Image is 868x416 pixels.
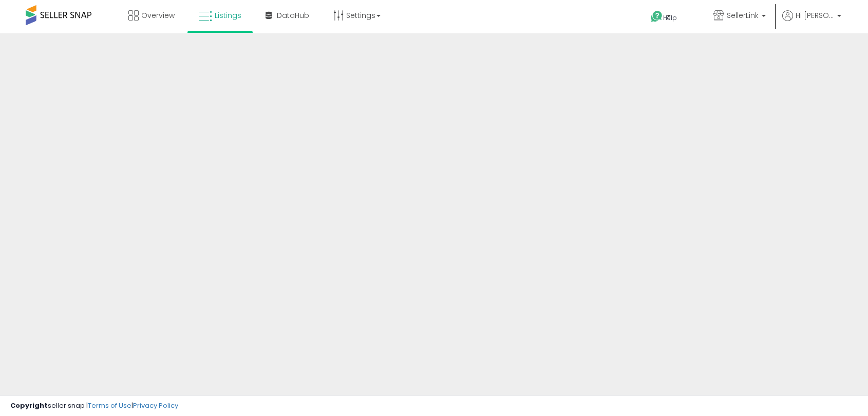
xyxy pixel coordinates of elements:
[88,401,131,410] a: Terms of Use
[663,13,677,22] span: Help
[215,10,241,21] span: Listings
[782,10,841,33] a: Hi [PERSON_NAME]
[796,10,834,21] span: Hi [PERSON_NAME]
[141,10,175,21] span: Overview
[727,10,759,21] span: SellerLink
[133,401,178,410] a: Privacy Policy
[10,401,178,411] div: seller snap | |
[277,10,309,21] span: DataHub
[10,401,48,410] strong: Copyright
[650,10,663,23] i: Get Help
[643,3,697,33] a: Help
